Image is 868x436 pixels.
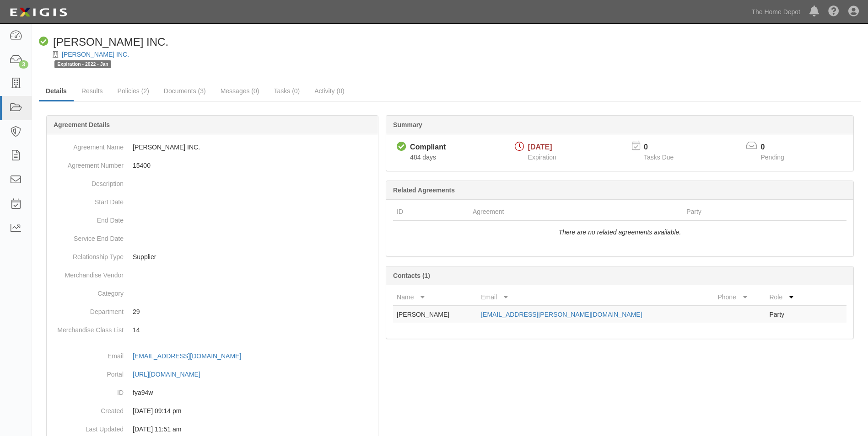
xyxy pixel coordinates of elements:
dt: Merchandise Vendor [50,266,124,280]
div: MOEN INC. [39,34,168,50]
a: Policies (2) [111,82,156,100]
dt: Email [50,347,124,361]
dt: End Date [50,211,124,225]
a: [EMAIL_ADDRESS][PERSON_NAME][DOMAIN_NAME] [481,311,642,318]
a: Tasks (0) [267,82,307,100]
div: [EMAIL_ADDRESS][DOMAIN_NAME] [133,351,241,361]
a: Results [75,82,110,100]
th: Phone [714,289,766,306]
span: Since 05/09/2024 [410,154,436,161]
th: Email [477,289,714,306]
b: Related Agreements [393,186,455,194]
td: Party [766,306,810,323]
i: Help Center - Complianz [828,6,839,17]
a: [EMAIL_ADDRESS][DOMAIN_NAME] [133,352,251,360]
a: Messages (0) [214,82,266,100]
dd: 15400 [50,156,374,175]
b: Contacts (1) [393,272,430,279]
b: Summary [393,121,422,128]
a: Activity (0) [307,82,351,100]
th: Party [683,203,806,220]
dd: Supplier [50,248,374,266]
dt: Agreement Name [50,138,124,152]
dt: Agreement Number [50,156,124,170]
dt: Created [50,402,124,415]
dd: [DATE] 09:14 pm [50,402,374,420]
dt: Department [50,303,124,316]
span: Pending [761,154,784,161]
dt: Portal [50,365,124,379]
a: The Home Depot [747,3,805,21]
dt: Service End Date [50,229,124,243]
span: Expiration - 2022 - Jan [54,60,111,68]
img: logo-5460c22ac91f19d4615b14bd174203de0afe785f0fc80cf4dbbc73dc1793850b.png [7,4,70,21]
span: [PERSON_NAME] INC. [53,36,168,48]
b: Agreement Details [54,121,110,128]
dt: Category [50,284,124,298]
dt: Start Date [50,193,124,207]
p: 0 [761,142,796,153]
span: Expiration [528,154,556,161]
dt: ID [50,383,124,397]
i: Compliant [397,142,406,152]
span: [DATE] [528,143,552,151]
i: There are no related agreements available. [559,229,681,236]
i: Compliant [39,37,49,47]
a: Documents (3) [157,82,213,100]
dt: Merchandise Class List [50,321,124,335]
div: 3 [19,60,28,69]
p: 14 [133,325,374,335]
div: Compliant [410,142,446,153]
p: 0 [644,142,685,153]
th: Name [393,289,477,306]
p: 29 [133,307,374,316]
dt: Description [50,175,124,188]
dt: Last Updated [50,420,124,434]
th: ID [393,203,469,220]
dd: [PERSON_NAME] INC. [50,138,374,156]
th: Agreement [469,203,683,220]
span: Tasks Due [644,154,674,161]
dt: Relationship Type [50,248,124,261]
a: [PERSON_NAME] INC. [62,51,129,58]
dd: fya94w [50,383,374,402]
th: Role [766,289,810,306]
td: [PERSON_NAME] [393,306,477,323]
a: Details [39,82,74,101]
a: [URL][DOMAIN_NAME] [133,371,210,378]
